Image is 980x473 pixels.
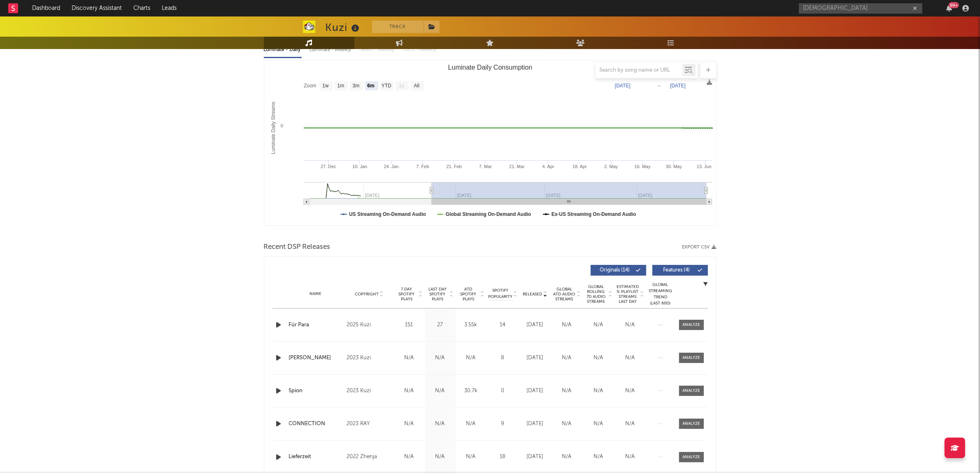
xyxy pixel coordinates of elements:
div: N/A [427,453,454,461]
div: N/A [585,453,612,461]
span: Global ATD Audio Streams [553,287,576,302]
div: N/A [396,453,423,461]
text: 4. Apr [542,164,554,169]
div: 3.55k [458,321,484,329]
div: 27 [427,321,454,329]
div: Name [289,291,343,297]
text: 10. Jan [352,164,367,169]
div: Global Streaming Trend (Last 60D) [648,282,673,307]
div: 2022 Zhenja [347,452,391,462]
div: N/A [553,321,581,329]
span: ATD Spotify Plays [458,287,480,302]
div: 2023 RAY [347,419,391,429]
a: Lieferzeit [289,453,343,461]
button: 99+ [946,5,952,12]
div: N/A [427,354,454,362]
div: 30.7k [458,387,484,395]
div: N/A [553,420,581,428]
div: N/A [617,321,644,329]
div: 14 [489,321,517,329]
div: N/A [427,420,454,428]
div: [DATE] [521,387,549,395]
text: 1w [322,83,329,89]
div: 99 + [949,2,959,8]
text: [DATE] [615,83,631,89]
a: CONNECTION [289,420,343,428]
button: Track [372,21,424,33]
div: 8 [489,354,517,362]
text: 1m [337,83,344,89]
div: [DATE] [521,420,549,428]
a: [PERSON_NAME] [289,354,343,362]
div: 18 [489,453,517,461]
text: YTD [381,83,391,89]
span: Spotify Popularity [488,288,512,300]
div: N/A [458,420,484,428]
span: Released [523,292,542,297]
div: 2023 Kuzi [347,353,391,363]
button: Originals(14) [591,265,646,276]
span: Global Rolling 7D Audio Streams [585,284,608,304]
span: Features ( 4 ) [658,268,696,273]
input: Search for artists [799,3,922,14]
div: N/A [617,453,644,461]
div: 2025 Kuzi [347,320,391,330]
text: Global Streaming On-Demand Audio [445,211,531,217]
div: 0 [489,387,517,395]
div: N/A [553,387,581,395]
a: Spion [289,387,343,395]
div: N/A [617,387,644,395]
text: 13. Jun [696,164,711,169]
div: N/A [553,453,581,461]
text: All [414,83,419,89]
text: 21. Feb [446,164,461,169]
div: N/A [585,420,612,428]
div: N/A [458,354,484,362]
span: Last Day Spotify Plays [427,287,449,302]
div: 151 [396,321,423,329]
div: 9 [489,420,517,428]
text: 30. May [666,164,682,169]
div: Luminate - Daily [264,43,302,57]
div: Luminate - Weekly [310,43,353,57]
div: N/A [396,354,423,362]
div: N/A [585,354,612,362]
text: 18. Apr [572,164,587,169]
text: 1y [399,83,404,89]
button: Export CSV [682,245,717,250]
input: Search by song name or URL [596,67,682,74]
text: 2. May [604,164,618,169]
span: Estimated % Playlist Streams Last Day [617,284,639,304]
div: 2023 Kuzi [347,386,391,396]
svg: Luminate Daily Consumption [264,61,716,225]
a: Für Para [289,321,343,329]
span: Copyright [355,292,379,297]
div: N/A [396,387,423,395]
div: Kuzi [326,21,362,34]
text: Ex-US Streaming On-Demand Audio [551,211,636,217]
text: 0 [280,123,283,128]
div: N/A [396,420,423,428]
div: N/A [617,354,644,362]
text: Zoom [304,83,317,89]
div: [DATE] [521,354,549,362]
text: 6m [367,83,374,89]
div: [DATE] [521,453,549,461]
div: N/A [585,321,612,329]
text: US Streaming On-Demand Audio [349,211,426,217]
div: N/A [427,387,454,395]
text: 3m [352,83,359,89]
span: 7 Day Spotify Plays [396,287,418,302]
text: 7. Mar [479,164,492,169]
text: → [656,83,661,89]
div: N/A [617,420,644,428]
span: Recent DSP Releases [264,242,331,252]
div: N/A [585,387,612,395]
text: 24. Jan [384,164,398,169]
text: 7. Feb [416,164,429,169]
